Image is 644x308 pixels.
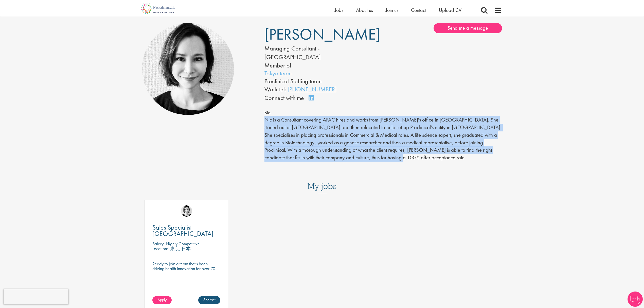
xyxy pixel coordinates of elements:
[264,69,292,77] a: Tokyo team
[439,7,461,13] a: Upload CV
[264,61,293,69] label: Member of:
[152,223,213,238] span: Sales Specialist - [GEOGRAPHIC_DATA]
[386,7,398,13] a: Join us
[264,110,271,116] span: Bio
[264,77,368,85] li: Proclinical Staffing team
[264,85,286,93] span: Work tel:
[181,205,192,217] img: Nic Choa
[356,7,373,13] a: About us
[4,289,68,304] iframe: reCAPTCHA
[198,296,220,304] a: Shortlist
[264,116,502,161] p: Nic is a Consultant covering APAC hires and works from [PERSON_NAME]'s office in [GEOGRAPHIC_DATA...
[142,23,234,115] img: Nic Choa
[264,44,368,62] div: Managing Consultant - [GEOGRAPHIC_DATA]
[152,241,164,247] span: Salary
[152,224,220,237] a: Sales Specialist - [GEOGRAPHIC_DATA]
[264,24,380,44] span: [PERSON_NAME]
[411,7,426,13] a: Contact
[152,261,220,285] p: Ready to join a team that's been driving health innovation for over 70 years and build a career y...
[166,241,200,247] p: Highly Competitive
[335,7,343,13] a: Jobs
[142,182,502,191] h3: My jobs
[288,85,337,93] a: [PHONE_NUMBER]
[152,296,172,304] a: Apply
[628,292,643,307] img: Chatbot
[157,297,167,302] span: Apply
[434,23,502,33] a: Send me a message
[170,246,191,251] p: 東京, 日本
[152,246,168,251] span: Location:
